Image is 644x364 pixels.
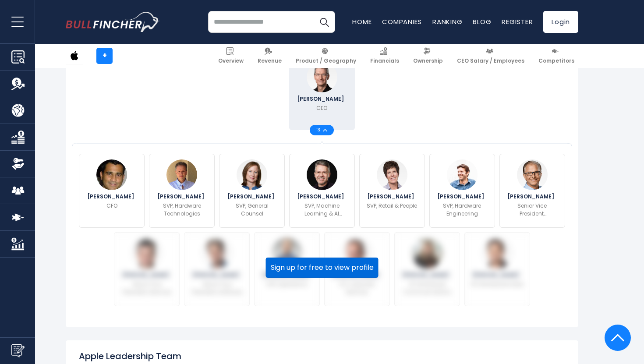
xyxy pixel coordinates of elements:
a: Mike Fenger [PERSON_NAME] VP, Worldwide Sales [464,232,530,306]
a: Eddy Cue [PERSON_NAME] Senior Vice President, Services [114,232,180,306]
span: [PERSON_NAME] [122,272,172,278]
img: John Ternus [447,159,478,190]
span: Product / Geography [296,57,356,64]
img: Tim Cook [307,62,337,92]
span: [PERSON_NAME] [367,194,417,199]
p: SVP, Hardware Technologies [155,202,209,218]
p: SVP, General Counsel [225,202,279,218]
img: Katherine Adams [237,159,267,190]
span: Revenue [258,57,282,64]
a: Katherine Adams [PERSON_NAME] SVP, General Counsel [219,154,285,228]
span: [PERSON_NAME] [262,272,312,278]
a: Ownership [409,44,447,68]
a: Luca Maestri [PERSON_NAME] VP, Corporate Services [324,232,390,306]
a: Product / Geography [292,44,360,68]
p: CFO [106,202,117,210]
p: VP, Worldwide Sales [471,280,524,288]
img: Kevan Parekh [96,159,127,190]
a: Sabih Khan [PERSON_NAME] SVP, Operations [254,232,320,306]
a: Register [502,17,533,26]
span: 13 [316,128,323,132]
a: John Giannandrea [PERSON_NAME] SVP, Machine Learning & AI Strategy [289,154,355,228]
a: Blog [473,17,491,26]
span: [PERSON_NAME] [227,194,277,199]
a: Competitors [534,44,578,68]
span: [PERSON_NAME] [507,194,557,199]
img: bullfincher logo [66,12,160,32]
img: Kristin Huguet Quayle [412,238,442,269]
img: Deirdre O’Brien [377,159,407,190]
a: + [96,48,113,64]
p: Senior Vice President, Services [120,280,174,296]
span: [PERSON_NAME] [192,272,242,278]
a: Overview [214,44,248,68]
a: Kevan Parekh [PERSON_NAME] CFO [79,154,145,228]
a: Login [543,11,578,33]
p: SVP, Machine Learning & AI Strategy [295,202,349,218]
p: SVP, Retail & People [367,202,417,210]
a: CEO Salary / Employees [453,44,528,68]
a: Revenue [254,44,286,68]
a: John Ternus [PERSON_NAME] SVP, Hardware Engineering [429,154,495,228]
p: SVP, Operations [266,280,308,288]
img: Ownership [11,157,25,170]
p: VP, Corporate Services [330,280,384,296]
p: VP, Worldwide Communications [400,280,454,296]
img: John Giannandrea [307,159,337,190]
h2: Apple Leadership Team [79,350,181,362]
span: Financials [370,57,399,64]
span: Overview [218,57,244,64]
button: Search [313,11,335,33]
span: [PERSON_NAME] [157,194,207,199]
a: Craig Federighi [PERSON_NAME] Senior Vice President, Software Engineering [184,232,250,306]
p: Senior Vice President, Software Engineering [190,280,244,296]
span: [PERSON_NAME] [437,194,487,199]
a: Johny Srouji [PERSON_NAME] SVP, Hardware Technologies [149,154,215,228]
span: [PERSON_NAME] [297,96,347,102]
img: Eddy Cue [131,238,162,269]
a: Tim Cook [PERSON_NAME] CEO 13 [289,56,355,130]
span: [PERSON_NAME] [402,272,452,278]
a: Companies [382,17,422,26]
a: Go to homepage [66,12,160,32]
a: Ranking [432,17,462,26]
button: Sign up for free to view profile [266,258,379,278]
img: Luca Maestri [342,238,372,269]
a: Home [352,17,372,26]
span: CEO Salary / Employees [457,57,524,64]
img: Craig Federighi [202,238,232,269]
a: Deirdre O’Brien [PERSON_NAME] SVP, Retail & People [359,154,425,228]
img: Mike Fenger [482,238,513,269]
span: [PERSON_NAME] [87,194,137,199]
span: [PERSON_NAME] [472,272,522,278]
span: Ownership [413,57,443,64]
img: Sabih Khan [272,238,302,269]
p: SVP, Hardware Engineering [435,202,489,218]
img: Johny Srouji [166,159,197,190]
a: Financials [366,44,403,68]
a: Greg Joswiak [PERSON_NAME] Senior Vice President, Worldwide Marketing [499,154,565,228]
img: Greg Joswiak [517,159,548,190]
span: [PERSON_NAME] [332,272,382,278]
img: AAPL logo [66,47,83,64]
a: Kristin Huguet Quayle [PERSON_NAME] VP, Worldwide Communications [394,232,460,306]
p: CEO [316,104,327,112]
span: [PERSON_NAME] [297,194,347,199]
p: Senior Vice President, Worldwide Marketing [505,202,559,218]
span: Competitors [538,57,574,64]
